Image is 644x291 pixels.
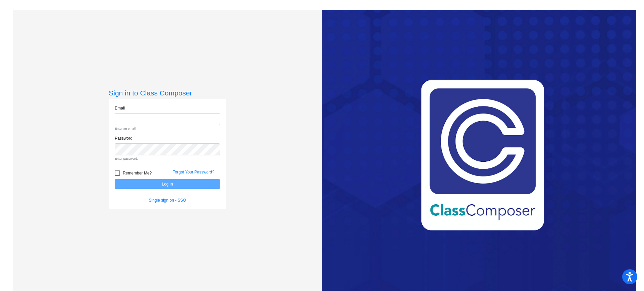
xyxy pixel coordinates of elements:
small: Enter an email. [115,126,220,131]
a: Forgot Your Password? [172,170,214,174]
label: Password [115,135,132,141]
a: Single sign on - SSO [149,198,186,203]
label: Email [115,105,125,111]
button: Log In [115,179,220,189]
span: Remember Me? [123,169,152,177]
small: Enter password. [115,156,220,161]
h3: Sign in to Class Composer [109,89,226,97]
